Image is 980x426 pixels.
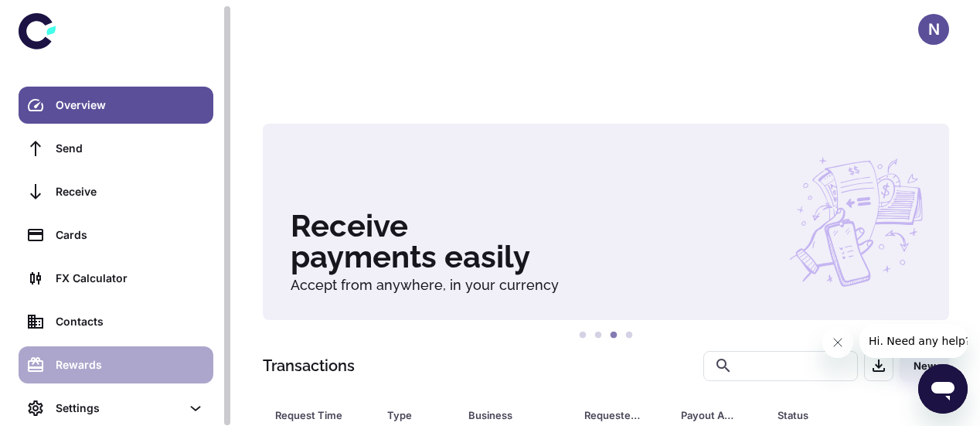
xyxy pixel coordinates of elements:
[19,130,213,167] a: Send
[918,14,949,45] button: N
[56,140,204,157] div: Send
[778,404,894,426] span: Status
[584,404,662,426] span: Requested Amount
[275,404,349,426] div: Request Time
[56,97,204,114] div: Overview
[291,278,921,292] h6: Accept from anywhere, in your currency
[822,327,853,358] iframe: Close message
[621,328,637,343] button: 4
[584,404,642,426] div: Requested Amount
[275,404,369,426] span: Request Time
[56,400,181,417] div: Settings
[681,404,759,426] span: Payout Amount
[19,260,213,297] a: FX Calculator
[56,270,204,287] div: FX Calculator
[56,356,204,373] div: Rewards
[19,346,213,383] a: Rewards
[387,404,450,426] span: Type
[291,210,921,272] h3: Receive payments easily
[575,328,590,343] button: 1
[263,354,355,377] h1: Transactions
[19,173,213,210] a: Receive
[918,364,968,414] iframe: Button to launch messaging window
[56,227,204,244] div: Cards
[606,328,621,343] button: 3
[900,351,949,381] button: New
[19,87,213,124] a: Overview
[19,216,213,254] a: Cards
[56,313,204,330] div: Contacts
[778,404,874,426] div: Status
[859,324,968,358] iframe: Message from company
[9,11,111,23] span: Hi. Need any help?
[681,404,739,426] div: Payout Amount
[387,404,430,426] div: Type
[56,183,204,200] div: Receive
[19,303,213,340] a: Contacts
[590,328,606,343] button: 2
